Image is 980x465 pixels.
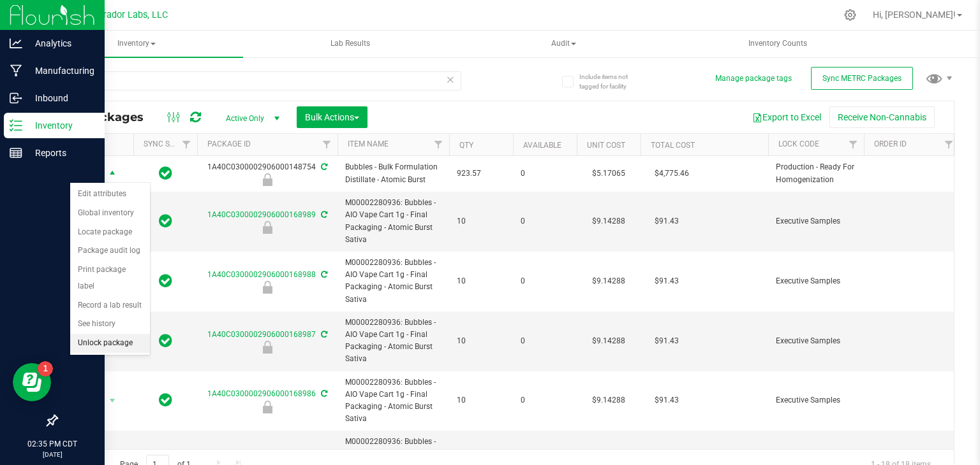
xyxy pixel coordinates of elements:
span: Curador Labs, LLC [93,10,168,20]
div: Executive Samples [195,341,339,354]
span: Sync from Compliance System [319,330,327,339]
span: Include items not tagged for facility [579,72,643,91]
span: Clear [446,71,455,88]
inline-svg: Analytics [10,37,22,50]
button: Bulk Actions [297,106,367,128]
p: Reports [22,145,99,161]
a: Lock Code [778,139,819,148]
div: Production - Ready For Homogenization [195,173,339,186]
span: In Sync [159,272,172,290]
a: Item Name [348,139,389,148]
span: Bulk Actions [305,112,359,122]
a: Filter [316,134,338,155]
span: 10 [457,394,505,406]
span: 10 [457,215,505,227]
td: $9.14288 [577,252,641,311]
button: Sync METRC Packages [811,67,913,90]
span: Sync from Compliance System [319,162,327,171]
span: M00002280936: Bubbles - AIO Vape Cart 1g - Final Packaging - Atomic Burst Sativa [345,317,442,366]
a: 1A40C0300002906000168989 [207,210,316,219]
a: Filter [939,134,960,155]
span: 0 [521,394,569,406]
span: Audit [459,31,670,57]
button: Receive Non-Cannabis [829,106,935,128]
span: 0 [521,275,569,287]
p: Analytics [22,36,99,51]
span: Lab Results [313,38,387,49]
p: Inventory [22,118,99,133]
span: $91.43 [648,332,685,350]
a: Total Cost [651,141,695,150]
a: Qty [459,141,473,150]
p: 02:35 PM CDT [6,438,99,450]
span: Bubbles - Bulk Formulation Distillate - Atomic Burst [345,161,442,185]
td: $9.14288 [577,311,641,371]
span: Executive Samples [776,335,856,347]
span: Sync METRC Packages [822,74,902,83]
span: 0 [521,215,569,227]
span: 0 [521,335,569,347]
span: Executive Samples [776,275,856,287]
span: Executive Samples [776,394,856,406]
span: select [105,165,121,183]
span: In Sync [159,332,172,350]
li: Edit attributes [70,185,150,204]
span: $91.43 [648,212,685,231]
a: Inventory Counts [671,31,884,57]
td: $5.17065 [577,156,641,192]
span: In Sync [159,391,172,409]
span: 10 [457,275,505,287]
a: Filter [428,134,449,155]
a: Available [523,141,561,150]
button: Manage package tags [715,73,792,84]
a: 1A40C0300002906000168986 [207,389,316,398]
a: 1A40C0300002906000168987 [207,330,316,339]
span: Hi, [PERSON_NAME]! [873,10,956,20]
iframe: Resource center [13,363,51,401]
a: 1A40C0300002906000168988 [207,270,316,279]
li: Unlock package [70,334,150,353]
iframe: Resource center unread badge [38,361,53,376]
a: Inventory [31,31,243,57]
span: M00002280936: Bubbles - AIO Vape Cart 1g - Final Packaging - Atomic Burst Sativa [345,376,442,426]
span: $91.43 [648,272,685,290]
inline-svg: Manufacturing [10,64,22,77]
span: In Sync [159,212,172,230]
span: Sync from Compliance System [319,210,327,219]
span: select [105,392,121,410]
span: $4,775.46 [648,164,695,183]
li: Locate package [70,223,150,242]
a: Audit [458,31,671,57]
p: Inbound [22,90,99,106]
li: Record a lab result [70,296,150,315]
div: Executive Samples [195,281,339,294]
li: Print package label [70,261,150,296]
p: [DATE] [6,450,99,459]
span: Executive Samples [776,215,856,227]
span: In Sync [159,164,172,182]
a: Order Id [874,139,907,148]
inline-svg: Inventory [10,119,22,132]
span: $91.43 [648,391,685,410]
span: All Packages [66,110,156,124]
span: M00002280936: Bubbles - AIO Vape Cart 1g - Final Packaging - Atomic Burst Sativa [345,257,442,306]
a: Lab Results [244,31,457,57]
inline-svg: Inbound [10,92,22,104]
a: Unit Cost [587,141,625,150]
span: Production - Ready For Homogenization [776,161,856,185]
span: Sync from Compliance System [319,389,327,398]
inline-svg: Reports [10,147,22,159]
div: Executive Samples [195,401,339,413]
span: 0 [521,168,569,180]
span: 923.57 [457,168,505,180]
a: Package ID [207,139,251,148]
div: 1A40C0300002906000148754 [195,161,339,186]
input: Search Package ID, Item Name, SKU, Lot or Part Number... [56,71,461,90]
li: Package audit log [70,241,150,261]
li: See history [70,315,150,334]
li: Global inventory [70,204,150,223]
td: $9.14288 [577,192,641,252]
span: M00002280936: Bubbles - AIO Vape Cart 1g - Final Packaging - Atomic Burst Sativa [345,197,442,246]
